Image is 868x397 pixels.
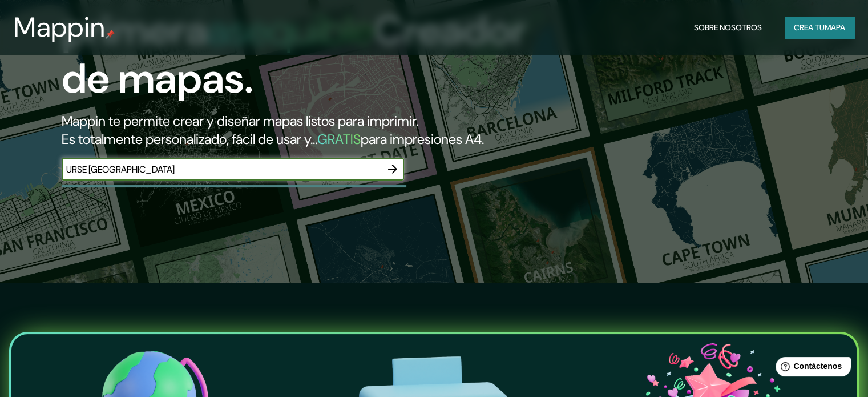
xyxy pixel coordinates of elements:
[766,352,855,384] iframe: Lanzador de widgets de ayuda
[62,112,418,130] font: Mappin te permite crear y diseñar mapas listos para imprimir.
[62,163,381,176] input: Elige tu lugar favorito
[106,30,115,39] img: pin de mapeo
[825,22,845,33] font: mapa
[689,17,766,38] button: Sobre nosotros
[694,22,762,33] font: Sobre nosotros
[317,130,361,148] font: GRATIS
[14,9,106,45] font: Mappin
[794,22,825,33] font: Crea tu
[62,130,317,148] font: Es totalmente personalizado, fácil de usar y...
[785,17,854,38] button: Crea tumapa
[361,130,484,148] font: para impresiones A4.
